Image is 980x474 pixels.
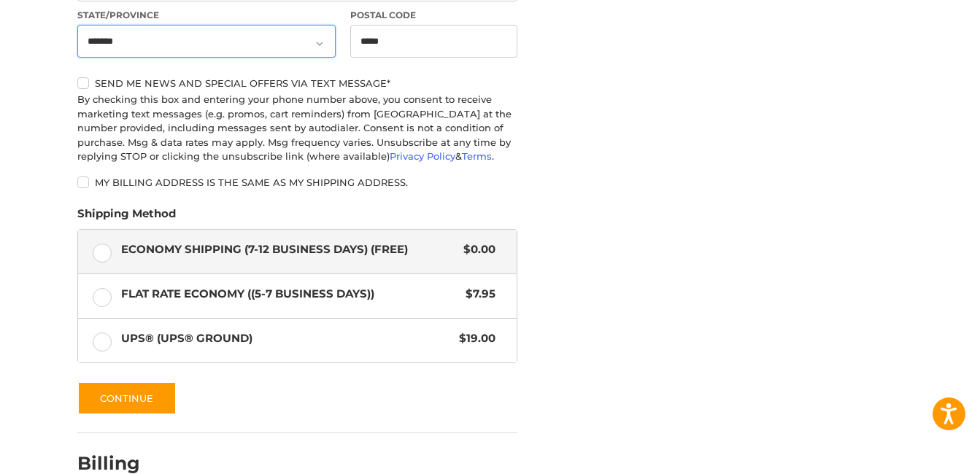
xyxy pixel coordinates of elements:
span: $7.95 [458,286,495,303]
label: My billing address is the same as my shipping address. [77,176,517,188]
label: Postal Code [350,9,518,22]
a: Terms [462,150,492,162]
span: UPS® (UPS® Ground) [121,330,452,347]
button: Continue [77,381,177,415]
legend: Shipping Method [77,206,176,229]
iframe: Google Customer Reviews [860,435,980,474]
label: State/Province [77,9,336,22]
a: Privacy Policy [390,150,455,162]
div: By checking this box and entering your phone number above, you consent to receive marketing text ... [77,93,517,164]
span: $19.00 [452,330,495,347]
span: Flat Rate Economy ((5-7 Business Days)) [121,286,459,303]
span: $0.00 [456,241,495,258]
label: Send me news and special offers via text message* [77,77,517,89]
span: Economy Shipping (7-12 Business Days) (Free) [121,241,457,258]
